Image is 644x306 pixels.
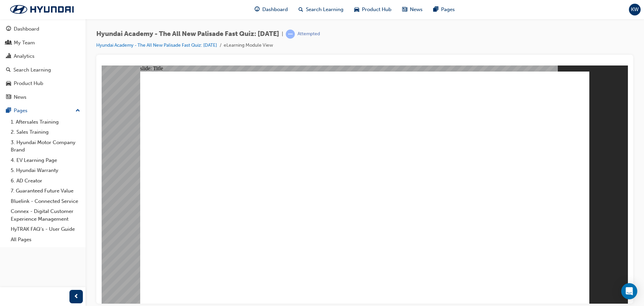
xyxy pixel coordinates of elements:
[14,52,35,60] div: Analytics
[6,40,11,46] span: people-icon
[402,5,407,14] span: news-icon
[631,6,639,13] span: KW
[433,5,438,14] span: pages-icon
[441,6,455,13] span: Pages
[3,77,83,90] a: Product Hub
[8,176,83,186] a: 6. AD Creator
[8,127,83,137] a: 2. Sales Training
[397,3,428,16] a: news-iconNews
[3,2,80,16] img: Trak
[629,4,641,15] button: KW
[410,6,423,13] span: News
[8,137,83,155] a: 3. Hyundai Motor Company Brand
[3,21,83,104] button: DashboardMy TeamAnalyticsSearch LearningProduct HubNews
[354,5,359,14] span: car-icon
[3,91,83,103] a: News
[14,39,35,47] div: My Team
[3,37,83,49] a: My Team
[3,23,83,35] a: Dashboard
[14,107,28,115] div: Pages
[3,104,83,117] button: Pages
[6,67,11,73] span: search-icon
[298,31,320,37] div: Attempted
[14,93,26,101] div: News
[8,117,83,127] a: 1. Aftersales Training
[3,50,83,62] a: Analytics
[14,25,39,33] div: Dashboard
[286,30,295,39] span: learningRecordVerb_ATTEMPT-icon
[293,3,349,16] a: search-iconSearch Learning
[8,206,83,224] a: Connex - Digital Customer Experience Management
[299,5,303,14] span: search-icon
[74,293,79,301] span: prev-icon
[6,94,11,100] span: news-icon
[14,80,43,87] div: Product Hub
[8,186,83,196] a: 7. Guaranteed Future Value
[3,64,83,76] a: Search Learning
[255,5,260,14] span: guage-icon
[6,108,11,114] span: pages-icon
[8,234,83,245] a: All Pages
[428,3,460,16] a: pages-iconPages
[8,165,83,176] a: 5. Hyundai Warranty
[8,224,83,234] a: HyTRAK FAQ's - User Guide
[13,66,51,74] div: Search Learning
[224,42,273,49] li: eLearning Module View
[262,6,288,13] span: Dashboard
[96,42,217,48] a: Hyundai Academy - The All New Palisade Fast Quiz: [DATE]
[8,196,83,207] a: Bluelink - Connected Service
[362,6,391,13] span: Product Hub
[8,155,83,166] a: 4. EV Learning Page
[349,3,397,16] a: car-iconProduct Hub
[282,30,283,38] span: |
[75,106,80,115] span: up-icon
[6,81,11,87] span: car-icon
[96,30,279,38] span: Hyundai Academy - The All New Palisade Fast Quiz: [DATE]
[6,26,11,32] span: guage-icon
[6,53,11,59] span: chart-icon
[306,6,343,13] span: Search Learning
[621,283,637,299] div: Open Intercom Messenger
[249,3,293,16] a: guage-iconDashboard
